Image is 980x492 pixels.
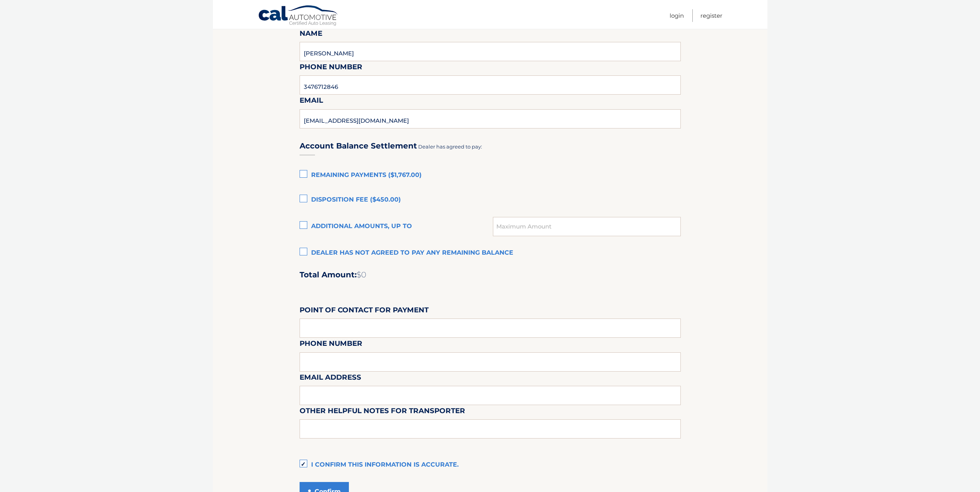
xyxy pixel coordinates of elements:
label: Email Address [300,372,361,386]
label: Remaining Payments ($1,767.00) [300,168,681,183]
a: Cal Automotive [258,5,339,27]
a: Login [670,9,684,22]
label: Point of Contact for Payment [300,304,429,319]
h2: Total Amount: [300,270,681,280]
label: Dealer has not agreed to pay any remaining balance [300,245,681,261]
label: Phone Number [300,61,362,75]
label: Other helpful notes for transporter [300,405,465,419]
label: Email [300,95,323,109]
label: Disposition Fee ($450.00) [300,192,681,208]
label: Name [300,28,322,42]
span: $0 [357,270,366,279]
label: I confirm this information is accurate. [300,457,681,473]
a: Register [700,9,722,22]
input: Maximum Amount [493,217,680,236]
label: Additional amounts, up to [300,219,493,234]
h3: Account Balance Settlement [300,141,417,151]
span: Dealer has agreed to pay: [418,143,482,150]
